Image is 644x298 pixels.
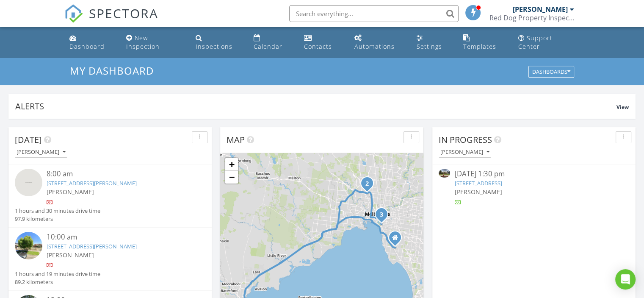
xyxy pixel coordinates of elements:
[439,134,492,145] span: In Progress
[454,179,502,187] a: [STREET_ADDRESS]
[15,215,100,223] div: 97.9 kilometers
[532,69,570,75] div: Dashboards
[47,251,94,259] span: [PERSON_NAME]
[15,147,67,158] button: [PERSON_NAME]
[250,31,294,55] a: Calendar
[15,169,205,223] a: 8:00 am [STREET_ADDRESS][PERSON_NAME] [PERSON_NAME] 1 hours and 30 minutes drive time 97.9 kilome...
[304,42,332,50] div: Contacts
[126,34,160,50] div: New Inspection
[70,64,154,78] span: My Dashboard
[225,171,238,184] a: Zoom out
[47,169,190,179] div: 8:00 am
[47,188,94,196] span: [PERSON_NAME]
[15,100,616,112] div: Alerts
[66,31,116,55] a: Dashboard
[439,169,450,178] img: 9355488%2Fcover_photos%2FBM2dbQ4FcU2I2PkL6C2y%2Fsmall.jpg
[367,183,372,188] div: 27 Henshall Rd, Strathmore, VIC 3041
[225,158,238,171] a: Zoom in
[301,31,345,55] a: Contacts
[413,31,453,55] a: Settings
[64,11,158,29] a: SPECTORA
[454,169,613,179] div: [DATE] 1:30 pm
[454,188,502,196] span: [PERSON_NAME]
[15,232,205,286] a: 10:00 am [STREET_ADDRESS][PERSON_NAME] [PERSON_NAME] 1 hours and 19 minutes drive time 89.2 kilom...
[123,31,185,55] a: New Inspection
[289,5,459,22] input: Search everything...
[196,42,232,50] div: Inspections
[254,42,282,50] div: Calendar
[69,42,105,50] div: Dashboard
[417,42,442,50] div: Settings
[15,169,42,196] img: streetview
[227,134,245,145] span: Map
[381,214,387,219] div: Unit 705/605 St Kilda Rd, Melbourne, VIC 3004
[89,4,158,22] span: SPECTORA
[365,181,369,187] i: 2
[351,31,406,55] a: Automations (Basic)
[15,232,42,259] img: streetview
[460,31,508,55] a: Templates
[15,207,100,215] div: 1 hours and 30 minutes drive time
[47,179,137,187] a: [STREET_ADDRESS][PERSON_NAME]
[64,4,83,23] img: The Best Home Inspection Software - Spectora
[518,34,552,50] div: Support Center
[440,149,489,155] div: [PERSON_NAME]
[354,42,395,50] div: Automations
[439,147,491,158] button: [PERSON_NAME]
[463,42,496,50] div: Templates
[513,5,568,14] div: [PERSON_NAME]
[439,169,629,206] a: [DATE] 1:30 pm [STREET_ADDRESS] [PERSON_NAME]
[17,149,66,155] div: [PERSON_NAME]
[514,31,578,55] a: Support Center
[616,103,629,111] span: View
[47,232,190,242] div: 10:00 am
[15,270,100,278] div: 1 hours and 19 minutes drive time
[15,278,100,286] div: 89.2 kilometers
[380,212,383,218] i: 3
[395,237,400,242] div: 430 South Road, Moorabbin Victoria 3189
[615,269,636,290] div: Open Intercom Messenger
[192,31,243,55] a: Inspections
[15,134,42,145] span: [DATE]
[489,14,574,22] div: Red Dog Property Inspections
[47,242,137,250] a: [STREET_ADDRESS][PERSON_NAME]
[528,66,574,78] button: Dashboards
